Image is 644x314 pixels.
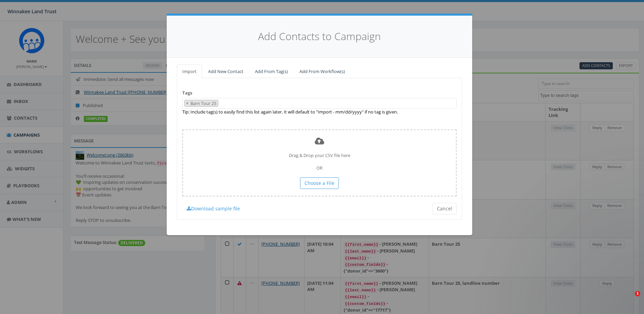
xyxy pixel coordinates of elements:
[182,90,192,96] label: Tags
[316,165,323,171] span: OR
[185,100,190,107] button: Remove item
[190,100,218,106] span: Barn Tour 25
[186,100,188,106] span: ×
[305,180,334,186] span: Choose a File
[182,109,398,115] label: Tip: Include tag(s) to easily find this list again later. It will default to "Import - mm/dd/yyyy...
[182,129,457,196] div: Drag & Drop your CSV file here
[177,65,202,78] a: Import
[220,101,223,107] textarea: Search
[184,100,218,107] li: Barn Tour 25
[433,203,457,214] button: Cancel
[635,291,640,296] span: 1
[294,65,350,78] a: Add From Workflow(s)
[621,291,637,307] iframe: Intercom live chat
[182,203,244,214] a: Download sample file
[177,29,462,44] h4: Add Contacts to Campaign
[203,65,249,78] a: Add New Contact
[250,65,293,78] a: Add From Tag(s)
